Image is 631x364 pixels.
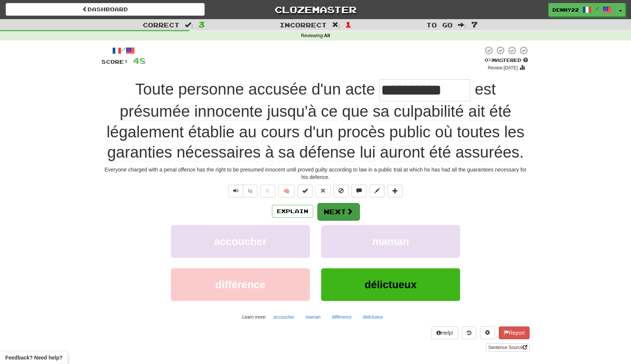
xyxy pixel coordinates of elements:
[426,21,453,29] span: To go
[101,166,530,181] div: Everyone charged with a penal offence has the right to be presumed innocent until proved guilty a...
[248,80,307,98] span: accusée
[435,123,453,141] span: où
[432,326,458,339] button: Help!
[394,102,464,120] span: culpabilité
[488,65,518,71] small: Review: [DATE]
[457,123,500,141] span: toutes
[458,22,466,28] span: :
[380,143,425,161] span: auront
[267,102,317,120] span: jusqu'à
[338,123,385,141] span: procès
[504,123,525,141] span: les
[373,102,389,120] span: sa
[299,143,355,161] span: défense
[553,6,579,13] span: Denny22
[352,185,367,197] button: Discuss sentence (alt+u)
[359,311,387,323] button: délictueux
[315,185,331,197] button: Reset to 0% Mastered (alt+r)
[272,205,313,218] button: Explain
[485,57,492,63] span: 0 %
[499,326,530,339] button: Report
[188,123,235,141] span: établie
[194,102,263,120] span: innocente
[332,22,340,28] span: :
[483,57,530,64] div: Mastered
[311,80,341,98] span: d'un
[101,59,128,65] span: Score:
[278,143,295,161] span: sa
[177,143,261,161] span: nécessaires
[360,143,376,161] span: lui
[389,123,431,141] span: public
[239,123,257,141] span: au
[107,143,172,161] span: garanties
[345,20,352,29] span: 1
[388,185,403,197] button: Add to collection (alt+a)
[242,314,266,320] small: Learn more:
[101,46,146,55] div: /
[171,225,310,258] button: accoucher
[120,102,190,120] span: présumée
[278,185,294,197] button: 🧠
[265,143,274,161] span: à
[227,185,257,197] div: Text-to-speech controls
[171,268,310,301] button: différence
[143,21,180,29] span: Correct
[6,3,205,16] a: Dashboard
[370,185,385,197] button: Edit sentence (alt+d)
[243,185,257,197] button: ½
[455,143,519,161] span: assurées
[321,268,460,301] button: délictueux
[135,80,174,98] span: Toute
[334,185,349,197] button: Ignore sentence (alt+i)
[468,102,485,120] span: ait
[342,102,368,120] span: que
[297,185,312,197] button: Set this sentence to 100% Mastered (alt+m)
[475,80,496,98] span: est
[462,326,476,339] button: Round history (alt+y)
[178,80,244,98] span: personne
[269,311,298,323] button: accoucher
[429,143,451,161] span: été
[365,279,417,290] span: délictueux
[489,102,511,120] span: été
[228,185,243,197] button: Play sentence audio (ctl+space)
[321,102,338,120] span: ce
[214,236,267,247] span: accoucher
[321,225,460,258] button: maman
[279,21,327,29] span: Incorrect
[107,123,184,141] span: légalement
[345,80,375,98] span: acte
[328,311,355,323] button: différence
[260,185,275,197] button: Favorite sentence (alt+f)
[304,123,333,141] span: d'un
[548,3,616,17] a: Denny22 /
[216,3,415,16] a: Clozemaster
[301,311,325,323] button: maman
[372,236,409,247] span: maman
[198,20,205,29] span: 3
[133,56,146,65] span: 48
[317,203,359,220] button: Next
[215,279,266,290] span: différence
[595,6,599,11] span: /
[5,354,62,361] span: Open feedback widget
[261,123,300,141] span: cours
[185,22,193,28] span: :
[324,33,330,38] strong: All
[486,343,530,352] a: Sentence Source
[471,20,478,29] span: 7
